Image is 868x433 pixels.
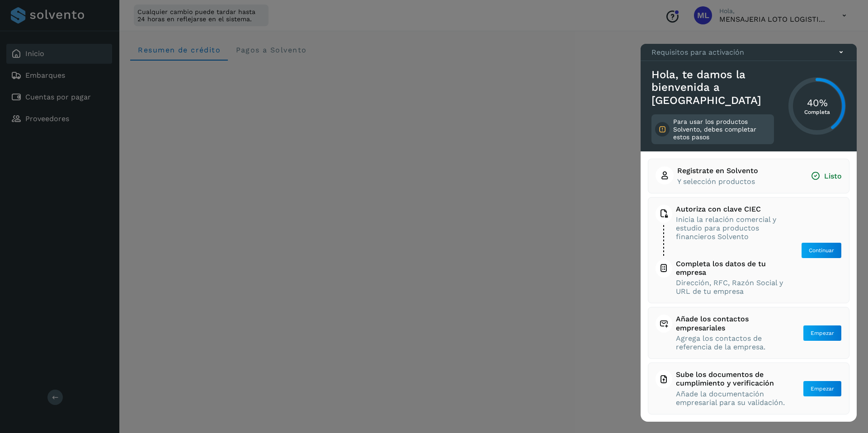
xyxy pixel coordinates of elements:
button: Autoriza con clave CIECInicia la relación comercial y estudio para productos financieros Solvento... [656,205,842,296]
p: Requisitos para activación [651,48,744,56]
button: Añade los contactos empresarialesAgrega los contactos de referencia de la empresa.Empezar [656,315,842,351]
span: Añade la documentación empresarial para su validación. [676,390,786,407]
span: Inicia la relación comercial y estudio para productos financieros Solvento [676,215,784,241]
button: Continuar [801,242,842,259]
span: Registrate en Solvento [677,166,758,175]
button: Sube los documentos de cumplimiento y verificaciónAñade la documentación empresarial para su vali... [656,370,842,407]
h3: 40% [804,97,830,109]
button: Empezar [803,325,842,341]
span: Y selección productos [677,177,758,186]
button: Empezar [803,381,842,397]
p: Completa [804,109,830,115]
span: Listo [811,171,842,181]
p: Para usar los productos Solvento, debes completar estos pasos [673,118,770,141]
span: Completa los datos de tu empresa [676,259,784,277]
span: Sube los documentos de cumplimiento y verificación [676,370,786,387]
button: Registrate en SolventoY selección productosListo [656,166,842,185]
span: Autoriza con clave CIEC [676,205,784,213]
span: Empezar [811,329,834,337]
span: Agrega los contactos de referencia de la empresa. [676,334,786,351]
span: Añade los contactos empresariales [676,315,786,332]
span: Empezar [811,385,834,393]
span: Continuar [809,246,834,254]
div: Requisitos para activación [641,44,857,61]
span: Dirección, RFC, Razón Social y URL de tu empresa [676,278,784,296]
h3: Hola, te damos la bienvenida a [GEOGRAPHIC_DATA] [651,68,774,107]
